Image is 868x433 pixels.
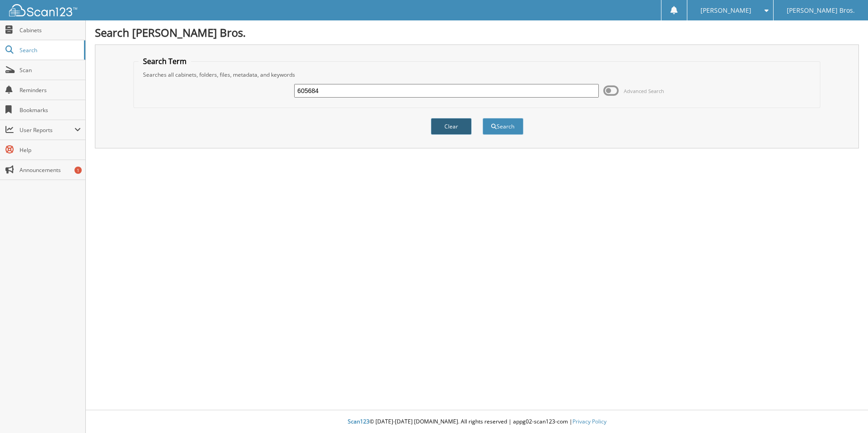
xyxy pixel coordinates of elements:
span: User Reports [20,126,74,134]
span: Search [20,46,79,54]
button: Clear [431,118,472,135]
a: Privacy Policy [572,418,607,425]
span: Bookmarks [20,106,81,114]
span: [PERSON_NAME] Bros. [787,8,855,13]
span: Reminders [20,86,81,94]
span: Advanced Search [624,88,664,94]
img: scan123-logo-white.svg [9,4,77,16]
span: Scan [20,66,81,74]
button: Search [483,118,523,135]
div: © [DATE]-[DATE] [DOMAIN_NAME]. All rights reserved | appg02-scan123-com | [86,411,868,433]
iframe: Chat Widget [823,389,868,433]
span: [PERSON_NAME] [700,8,751,13]
div: Searches all cabinets, folders, files, metadata, and keywords [138,71,815,79]
span: Cabinets [20,26,81,34]
span: Help [20,146,81,154]
span: Scan123 [348,418,370,425]
h1: Search [PERSON_NAME] Bros. [95,25,859,40]
legend: Search Term [138,56,191,66]
div: 1 [74,167,82,174]
span: Announcements [20,166,81,174]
